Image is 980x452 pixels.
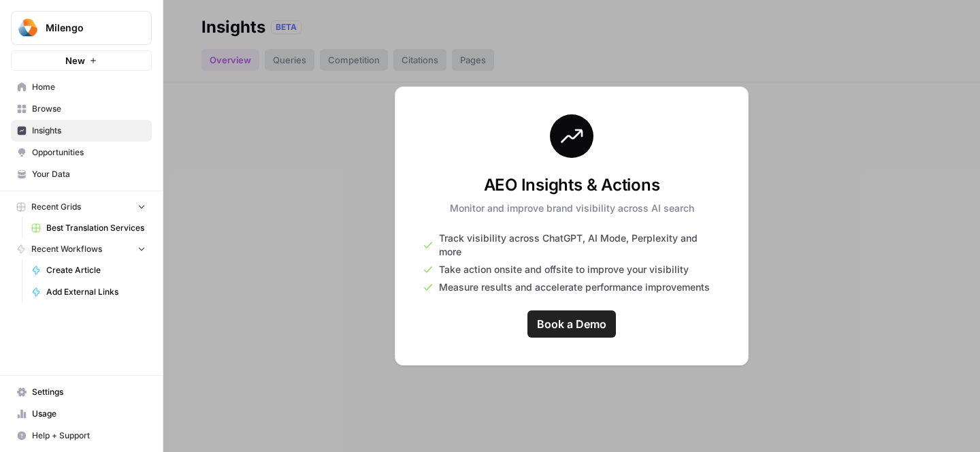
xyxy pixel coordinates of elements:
span: Book a Demo [537,316,606,332]
span: Measure results and accelerate performance improvements [439,280,710,294]
span: Add External Links [46,286,146,298]
a: Best Translation Services [25,217,152,239]
a: Create Article [25,259,152,281]
a: Settings [11,381,152,403]
span: New [65,54,85,67]
span: Your Data [32,168,146,180]
span: Recent Grids [31,201,81,213]
span: Take action onsite and offsite to improve your visibility [439,263,689,276]
span: Best Translation Services [46,222,146,234]
a: Usage [11,403,152,425]
a: Your Data [11,163,152,185]
a: Browse [11,98,152,120]
span: Track visibility across ChatGPT, AI Mode, Perplexity and more [439,231,721,259]
a: Add External Links [25,281,152,303]
span: Settings [32,386,146,398]
span: Help + Support [32,430,146,442]
button: Workspace: Milengo [11,11,152,45]
span: Opportunities [32,146,146,159]
span: Insights [32,125,146,137]
span: Home [32,81,146,93]
button: Recent Grids [11,197,152,217]
button: Recent Workflows [11,239,152,259]
button: Help + Support [11,425,152,447]
span: Milengo [46,21,128,35]
a: Insights [11,120,152,142]
a: Book a Demo [527,310,616,338]
a: Opportunities [11,142,152,163]
a: Home [11,76,152,98]
img: Milengo Logo [16,16,40,40]
h3: AEO Insights & Actions [450,174,694,196]
span: Usage [32,408,146,420]
button: New [11,50,152,71]
span: Browse [32,103,146,115]
span: Create Article [46,264,146,276]
p: Monitor and improve brand visibility across AI search [450,201,694,215]
span: Recent Workflows [31,243,102,255]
